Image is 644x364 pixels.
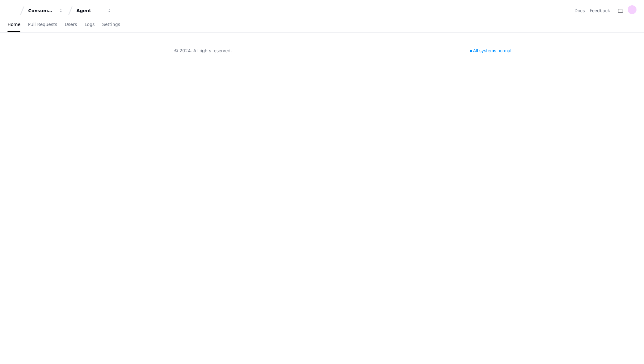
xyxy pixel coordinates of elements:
span: Home [8,23,20,26]
span: Pull Requests [28,23,57,26]
a: Docs [574,8,585,14]
div: Consumer Research AI [28,8,55,14]
a: Pull Requests [28,18,57,32]
a: Users [65,18,77,32]
a: Settings [102,18,120,32]
button: Feedback [590,8,610,14]
div: All systems normal [466,46,515,55]
button: Consumer Research AI [26,5,66,16]
span: Logs [85,23,95,26]
a: Home [8,18,20,32]
button: Agent [74,5,114,16]
span: Settings [102,23,120,26]
span: Users [65,23,77,26]
a: Logs [85,18,95,32]
div: © 2024. All rights reserved. [174,48,232,54]
div: Agent [76,8,103,14]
